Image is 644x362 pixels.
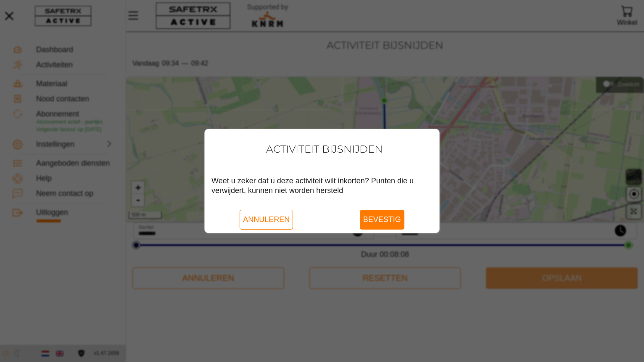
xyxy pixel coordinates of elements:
[216,143,433,156] h2: Activiteit bijsnijden
[240,210,293,229] button: Annuleren
[243,210,290,229] span: Annuleren
[211,176,433,200] div: Weet u zeker dat u deze activiteit wilt inkorten? Punten die u verwijdert, kunnen niet worden her...
[360,210,404,229] button: Bevestig
[363,210,401,229] span: Bevestig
